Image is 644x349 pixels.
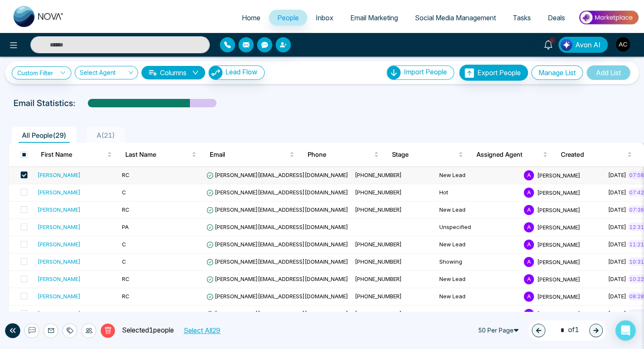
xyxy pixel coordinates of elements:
[141,66,205,79] button: Columnsdown
[524,240,534,250] span: A
[513,14,531,22] span: Tasks
[180,325,223,336] button: Select All29
[308,150,372,160] span: Phone
[115,325,174,336] p: Selected 1 people
[355,189,402,196] span: [PHONE_NUMBER]
[608,224,626,230] span: [DATE]
[355,275,402,282] span: [PHONE_NUMBER]
[125,150,190,160] span: Last Name
[608,172,626,178] span: [DATE]
[41,150,106,160] span: First Name
[436,236,520,254] td: New Lead
[436,254,520,271] td: Showing
[269,10,307,26] a: People
[524,292,534,302] span: A
[608,206,626,213] span: [DATE]
[436,202,520,219] td: New Lead
[34,143,119,166] th: First Name
[537,310,580,317] span: [PERSON_NAME]
[524,222,534,232] span: A
[38,240,81,248] div: [PERSON_NAME]
[38,309,81,318] div: [PERSON_NAME]
[355,258,402,265] span: [PHONE_NUMBER]
[392,150,457,160] span: Stage
[385,143,470,166] th: Stage
[206,206,348,213] span: [PERSON_NAME][EMAIL_ADDRESS][DOMAIN_NAME]
[208,65,265,80] button: Lead Flow
[122,310,126,317] span: C
[355,310,402,317] span: [PHONE_NUMBER]
[561,150,625,160] span: Created
[122,293,130,300] span: RC
[608,293,626,300] span: [DATE]
[122,224,129,230] span: PA
[537,172,580,178] span: [PERSON_NAME]
[474,324,525,337] span: 50 Per Page
[560,39,572,51] img: Lead Flow
[524,188,534,198] span: A
[436,219,520,236] td: Unspecified
[575,40,601,50] span: Avon AI
[608,258,626,265] span: [DATE]
[524,309,534,319] span: A
[355,293,402,300] span: [PHONE_NUMBER]
[210,150,288,160] span: Email
[206,172,348,178] span: [PERSON_NAME][EMAIL_ADDRESS][DOMAIN_NAME]
[524,170,534,180] span: A
[12,66,71,79] a: Custom Filter
[436,271,520,288] td: New Lead
[608,241,626,248] span: [DATE]
[14,6,64,27] img: Nova CRM Logo
[548,37,556,44] span: 5
[615,320,636,341] div: Open Intercom Messenger
[616,37,630,52] img: User Avatar
[537,189,580,196] span: [PERSON_NAME]
[206,293,348,300] span: [PERSON_NAME][EMAIL_ADDRESS][DOMAIN_NAME]
[206,275,348,282] span: [PERSON_NAME][EMAIL_ADDRESS][DOMAIN_NAME]
[524,257,534,267] span: A
[38,188,81,196] div: [PERSON_NAME]
[477,68,521,77] span: Export People
[38,223,81,231] div: [PERSON_NAME]
[537,275,580,282] span: [PERSON_NAME]
[531,65,583,80] button: Manage List
[524,274,534,284] span: A
[203,143,301,166] th: Email
[470,143,554,166] th: Assigned Agent
[459,65,528,81] button: Export People
[205,65,265,80] a: Lead FlowLead Flow
[206,310,348,317] span: [PERSON_NAME][EMAIL_ADDRESS][DOMAIN_NAME]
[38,257,81,266] div: [PERSON_NAME]
[539,10,574,26] a: Deals
[38,205,81,214] div: [PERSON_NAME]
[14,97,75,109] p: Email Statistics:
[307,10,342,26] a: Inbox
[38,292,81,300] div: [PERSON_NAME]
[436,288,520,305] td: New Lead
[537,241,580,248] span: [PERSON_NAME]
[355,241,402,248] span: [PHONE_NUMBER]
[119,143,203,166] th: Last Name
[206,189,348,196] span: [PERSON_NAME][EMAIL_ADDRESS][DOMAIN_NAME]
[538,37,558,52] a: 5
[206,224,348,230] span: [PERSON_NAME][EMAIL_ADDRESS][DOMAIN_NAME]
[209,66,222,79] img: Lead Flow
[225,68,257,76] span: Lead Flow
[537,258,580,265] span: [PERSON_NAME]
[206,258,348,265] span: [PERSON_NAME][EMAIL_ADDRESS][DOMAIN_NAME]
[404,68,447,76] span: Import People
[537,224,580,230] span: [PERSON_NAME]
[504,10,539,26] a: Tasks
[316,14,333,22] span: Inbox
[355,206,402,213] span: [PHONE_NUMBER]
[122,258,126,265] span: C
[608,189,626,196] span: [DATE]
[537,293,580,300] span: [PERSON_NAME]
[355,172,402,178] span: [PHONE_NUMBER]
[206,241,348,248] span: [PERSON_NAME][EMAIL_ADDRESS][DOMAIN_NAME]
[608,310,626,317] span: [DATE]
[93,131,118,139] span: A ( 21 )
[277,14,299,22] span: People
[436,184,520,202] td: Hot
[38,171,81,179] div: [PERSON_NAME]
